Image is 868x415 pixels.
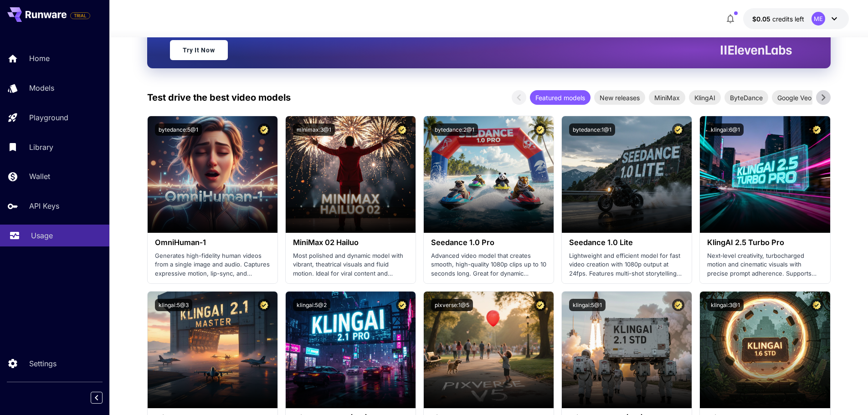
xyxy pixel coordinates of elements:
[724,90,768,105] div: ByteDance
[155,123,202,136] button: bytedance:5@1
[293,123,335,136] button: minimax:3@1
[562,116,692,233] img: alt
[396,123,408,136] button: Certified Model – Vetted for best performance and includes a commercial license.
[724,93,768,102] span: ByteDance
[155,238,270,247] h3: OmniHuman‑1
[424,292,554,408] img: alt
[700,116,830,233] img: alt
[29,358,56,369] p: Settings
[147,91,291,104] p: Test drive the best video models
[293,238,408,247] h3: MiniMax 02 Hailuo
[707,123,744,136] button: klingai:6@1
[569,238,684,247] h3: Seedance 1.0 Lite
[743,8,849,29] button: $0.0488ME
[689,90,721,105] div: KlingAI
[70,10,90,21] span: Add your payment card to enable full platform functionality.
[811,299,823,311] button: Certified Model – Vetted for best performance and includes a commercial license.
[569,123,615,136] button: bytedance:1@1
[594,93,645,102] span: New releases
[772,93,817,102] span: Google Veo
[396,299,408,311] button: Certified Model – Vetted for best performance and includes a commercial license.
[594,90,645,105] div: New releases
[707,251,822,278] p: Next‑level creativity, turbocharged motion and cinematic visuals with precise prompt adherence. S...
[431,299,473,311] button: pixverse:1@5
[293,251,408,278] p: Most polished and dynamic model with vibrant, theatrical visuals and fluid motion. Ideal for vira...
[707,299,744,311] button: klingai:3@1
[293,299,330,311] button: klingai:5@2
[155,299,192,311] button: klingai:5@3
[672,299,684,311] button: Certified Model – Vetted for best performance and includes a commercial license.
[29,53,50,64] p: Home
[29,82,54,93] p: Models
[649,93,685,102] span: MiniMax
[258,123,270,136] button: Certified Model – Vetted for best performance and includes a commercial license.
[707,238,822,247] h3: KlingAI 2.5 Turbo Pro
[689,93,721,102] span: KlingAI
[29,171,50,182] p: Wallet
[155,251,270,278] p: Generates high-fidelity human videos from a single image and audio. Captures expressive motion, l...
[286,116,416,233] img: alt
[91,392,103,404] button: Collapse sidebar
[649,90,685,105] div: MiniMax
[98,389,109,406] div: Collapse sidebar
[534,299,546,311] button: Certified Model – Vetted for best performance and includes a commercial license.
[431,238,546,247] h3: Seedance 1.0 Pro
[31,230,53,241] p: Usage
[29,200,59,211] p: API Keys
[148,292,277,408] img: alt
[29,142,53,153] p: Library
[29,112,68,123] p: Playground
[700,292,830,408] img: alt
[562,292,692,408] img: alt
[772,15,804,23] span: credits left
[530,93,591,102] span: Featured models
[772,90,817,105] div: Google Veo
[569,251,684,278] p: Lightweight and efficient model for fast video creation with 1080p output at 24fps. Features mult...
[148,116,277,233] img: alt
[431,123,478,136] button: bytedance:2@1
[258,299,270,311] button: Certified Model – Vetted for best performance and includes a commercial license.
[170,40,228,60] a: Try It Now
[812,12,825,26] div: ME
[431,251,546,278] p: Advanced video model that creates smooth, high-quality 1080p clips up to 10 seconds long. Great f...
[569,299,606,311] button: klingai:5@1
[672,123,684,136] button: Certified Model – Vetted for best performance and includes a commercial license.
[752,14,804,24] div: $0.0488
[424,116,554,233] img: alt
[811,123,823,136] button: Certified Model – Vetted for best performance and includes a commercial license.
[286,292,416,408] img: alt
[534,123,546,136] button: Certified Model – Vetted for best performance and includes a commercial license.
[530,90,591,105] div: Featured models
[752,15,772,23] span: $0.05
[71,12,90,19] span: TRIAL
